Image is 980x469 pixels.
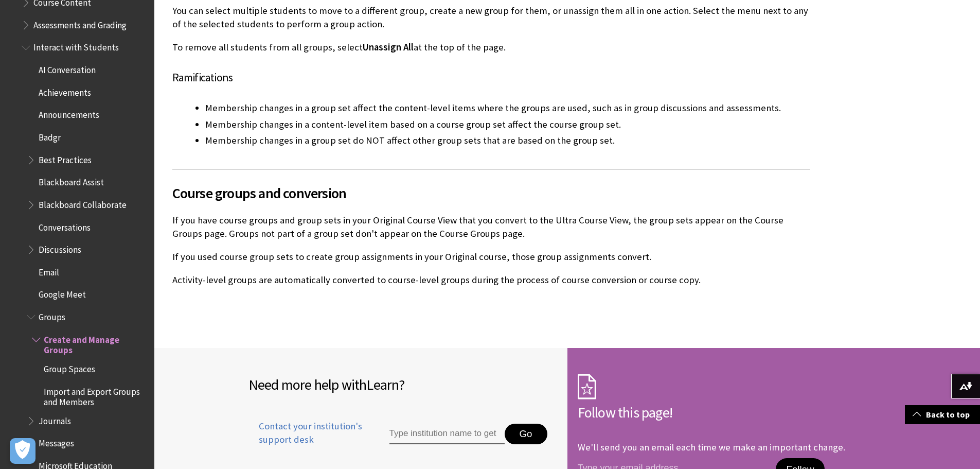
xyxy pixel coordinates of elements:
[578,374,596,399] img: Subscription Icon
[39,196,127,210] span: Blackboard Collaborate
[578,441,845,453] p: We'll send you an email each time we make an important change.
[39,241,81,255] span: Discussions
[389,424,505,444] input: Type institution name to get support
[33,39,119,53] span: Interact with Students
[39,84,91,98] span: Achievements
[172,214,810,240] p: If you have course groups and group sets in your Original Course View that you convert to the Ult...
[39,308,65,322] span: Groups
[39,129,61,143] span: Badgr
[363,41,414,53] span: Unassign All
[10,438,35,464] button: 優先設定センターを開く
[366,375,399,394] span: Learn
[39,173,104,187] span: Blackboard Assist
[205,117,810,132] li: Membership changes in a content-level item based on a course group set affect the course group set.
[578,402,886,423] h2: Follow this page!
[205,133,810,148] li: Membership changes in a group set do NOT affect other group sets that are based on the group set.
[205,101,810,115] li: Membership changes in a group set affect the content-level items where the groups are used, such ...
[172,41,810,54] p: To remove all students from all groups, select at the top of the page.
[172,4,810,31] p: You can select multiple students to move to a different group, create a new group for them, or un...
[39,264,59,277] span: Email
[172,69,810,86] h4: Ramifications
[39,151,92,165] span: Best Practices
[172,182,810,204] span: Course groups and conversion
[248,420,366,459] a: Contact your institution's support desk
[172,250,810,264] p: If you used course group sets to create group assignments in your Original course, those group as...
[248,374,557,395] h2: Need more help with ?
[248,420,366,446] span: Contact your institution's support desk
[33,16,127,30] span: Assessments and Grading
[39,435,74,449] span: Messages
[39,107,99,120] span: Announcements
[44,331,147,355] span: Create and Manage Groups
[172,273,810,287] p: Activity-level groups are automatically converted to course-level groups during the process of co...
[39,61,96,75] span: AI Conversation
[505,424,547,444] button: Go
[905,405,980,424] a: Back to top
[39,286,86,300] span: Google Meet
[44,383,147,407] span: Import and Export Groups and Members
[44,360,95,374] span: Group Spaces
[39,412,71,426] span: Journals
[39,219,91,233] span: Conversations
